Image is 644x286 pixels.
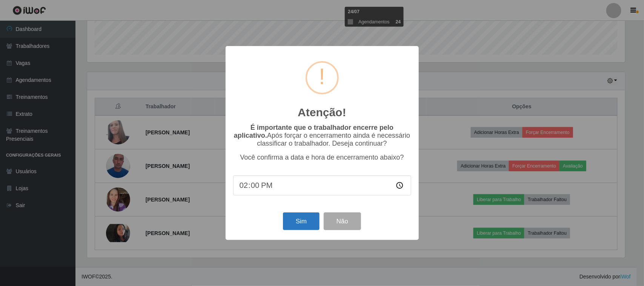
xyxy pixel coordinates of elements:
h2: Atenção! [298,106,346,119]
button: Sim [283,212,320,230]
button: Não [324,212,361,230]
p: Você confirma a data e hora de encerramento abaixo? [233,154,411,161]
b: É importante que o trabalhador encerre pelo aplicativo. [234,124,393,139]
p: Após forçar o encerramento ainda é necessário classificar o trabalhador. Deseja continuar? [233,124,411,148]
